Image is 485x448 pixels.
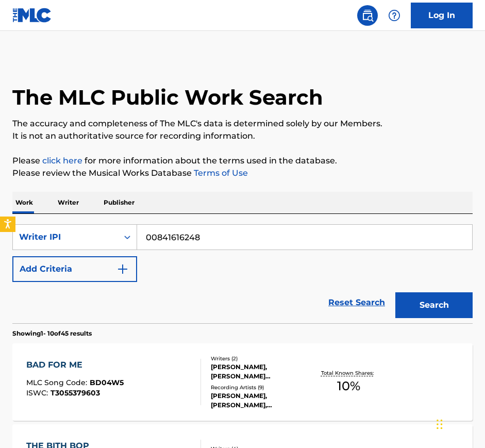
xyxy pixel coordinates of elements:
[101,192,138,213] p: Publisher
[12,155,473,167] p: Please for more information about the terms used in the database.
[12,167,473,179] p: Please review the Musical Works Database
[321,369,376,377] p: Total Known Shares:
[116,263,129,275] img: 9d2ae6d4665cec9f34b9.svg
[388,9,400,22] img: help
[26,378,90,387] span: MLC Song Code :
[55,192,82,213] p: Writer
[12,256,137,282] button: Add Criteria
[411,3,473,28] a: Log In
[395,292,473,318] button: Search
[12,343,473,421] a: BAD FOR MEMLC Song Code:BD04W5ISWC:T3055379603Writers (2)[PERSON_NAME], [PERSON_NAME] [PERSON_NAM...
[12,224,473,323] form: Search Form
[211,362,310,381] div: [PERSON_NAME], [PERSON_NAME] [PERSON_NAME]
[26,359,124,371] div: BAD FOR ME
[19,231,112,243] div: Writer IPI
[51,388,100,397] span: T3055379603
[12,130,473,142] p: It is not an authoritative source for recording information.
[12,192,36,213] p: Work
[192,168,248,178] a: Terms of Use
[12,8,52,23] img: MLC Logo
[211,355,310,362] div: Writers ( 2 )
[337,377,360,395] span: 10 %
[357,5,378,26] a: Public Search
[211,384,310,391] div: Recording Artists ( 9 )
[42,156,82,165] a: click here
[384,5,405,26] div: Help
[323,291,390,314] a: Reset Search
[12,118,473,130] p: The accuracy and completeness of The MLC's data is determined solely by our Members.
[433,399,485,448] iframe: Chat Widget
[12,85,323,110] h1: The MLC Public Work Search
[12,329,92,338] p: Showing 1 - 10 of 45 results
[211,391,310,410] div: [PERSON_NAME], [PERSON_NAME], [PERSON_NAME], [PERSON_NAME], [PERSON_NAME]
[90,378,124,387] span: BD04W5
[26,388,51,397] span: ISWC :
[437,409,443,440] div: Drag
[361,9,374,22] img: search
